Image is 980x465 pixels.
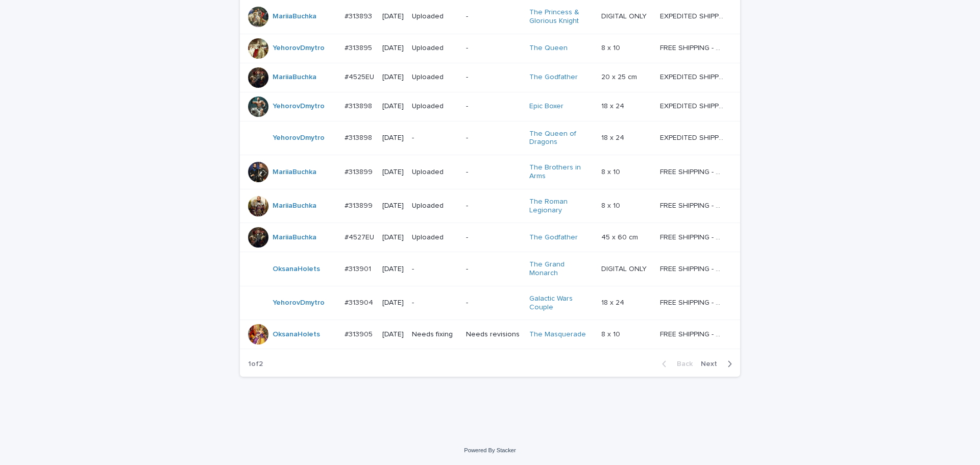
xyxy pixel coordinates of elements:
p: 18 x 24 [601,297,626,307]
p: #313895 [345,42,374,53]
a: The Godfather [529,73,578,82]
p: DIGITAL ONLY [601,10,649,21]
p: [DATE] [382,168,404,177]
p: EXPEDITED SHIPPING - preview in 1-2 business day; delivery up to 5 days after your approval [660,71,726,82]
a: YehorovDmytro [273,134,325,142]
a: The Godfather [529,233,578,242]
a: YehorovDmytro [273,299,325,307]
p: 45 x 60 cm [601,231,640,242]
p: EXPEDITED SHIPPING - preview in 1 business day; delivery up to 5 business days after your approval. [660,100,726,111]
a: The Queen [529,44,568,53]
p: - [466,299,521,307]
tr: MariiaBuchka #4527EU#4527EU [DATE]Uploaded-The Godfather 45 x 60 cm45 x 60 cm FREE SHIPPING - pre... [240,223,740,252]
a: MariiaBuchka [273,233,316,242]
p: [DATE] [382,233,404,242]
p: #313905 [345,328,375,339]
p: Uploaded [412,202,458,210]
tr: YehorovDmytro #313898#313898 [DATE]Uploaded-Epic Boxer 18 x 2418 x 24 EXPEDITED SHIPPING - previe... [240,92,740,121]
p: 8 x 10 [601,200,622,210]
p: #313893 [345,10,374,21]
a: MariiaBuchka [273,202,316,210]
p: EXPEDITED SHIPPING - preview in 1 business day; delivery up to 5 business days after your approval. [660,132,726,142]
p: 8 x 10 [601,166,622,177]
p: 20 x 25 cm [601,71,639,82]
p: #313899 [345,166,375,177]
tr: OksanaHolets #313901#313901 [DATE]--The Grand Monarch DIGITAL ONLYDIGITAL ONLY FREE SHIPPING - pr... [240,252,740,286]
tr: MariiaBuchka #313899#313899 [DATE]Uploaded-The Roman Legionary 8 x 108 x 10 FREE SHIPPING - previ... [240,189,740,223]
p: FREE SHIPPING - preview in 1-2 business days, after your approval delivery will take 5-10 b.d. [660,297,726,307]
p: Uploaded [412,44,458,53]
p: - [466,12,521,21]
p: Needs revisions [466,330,521,339]
p: 8 x 10 [601,42,622,53]
tr: MariiaBuchka #4525EU#4525EU [DATE]Uploaded-The Godfather 20 x 25 cm20 x 25 cm EXPEDITED SHIPPING ... [240,63,740,92]
p: - [412,265,458,274]
a: MariiaBuchka [273,12,316,21]
a: The Brothers in Arms [529,163,593,181]
p: 8 x 10 [601,328,622,339]
a: The Grand Monarch [529,260,593,278]
p: [DATE] [382,202,404,210]
p: 1 of 2 [240,352,271,377]
a: The Masquerade [529,330,586,339]
p: [DATE] [382,134,404,142]
a: OksanaHolets [273,265,320,274]
tr: YehorovDmytro #313904#313904 [DATE]--Galactic Wars Couple 18 x 2418 x 24 FREE SHIPPING - preview ... [240,286,740,320]
p: Uploaded [412,233,458,242]
p: #313901 [345,263,373,274]
p: FREE SHIPPING - preview in 1-2 business days, after your approval delivery will take 5-10 b.d. [660,328,726,339]
p: [DATE] [382,44,404,53]
p: [DATE] [382,73,404,82]
a: The Princess & Glorious Knight [529,8,593,26]
tr: OksanaHolets #313905#313905 [DATE]Needs fixingNeeds revisionsThe Masquerade 8 x 108 x 10 FREE SHI... [240,320,740,349]
p: FREE SHIPPING - preview in 1-2 business days, after your approval delivery will take 5-10 b.d. [660,200,726,210]
p: #313899 [345,200,375,210]
p: FREE SHIPPING - preview in 1-2 business days, after your approval delivery will take 5-10 b.d. [660,166,726,177]
p: FREE SHIPPING - preview in 1-2 business days, after your approval delivery will take 5-10 b.d. [660,42,726,53]
p: - [466,202,521,210]
p: - [466,73,521,82]
p: #313898 [345,132,374,142]
p: [DATE] [382,299,404,307]
p: - [466,265,521,274]
p: - [466,44,521,53]
p: #4527EU [345,231,376,242]
button: Next [697,359,740,369]
a: MariiaBuchka [273,73,316,82]
p: DIGITAL ONLY [601,263,649,274]
p: [DATE] [382,102,404,111]
a: Powered By Stacker [464,447,516,453]
p: Uploaded [412,168,458,177]
p: Uploaded [412,73,458,82]
a: Epic Boxer [529,102,563,111]
span: Next [701,360,723,368]
a: Galactic Wars Couple [529,295,593,312]
tr: YehorovDmytro #313898#313898 [DATE]--The Queen of Dragons 18 x 2418 x 24 EXPEDITED SHIPPING - pre... [240,121,740,155]
a: YehorovDmytro [273,102,325,111]
p: [DATE] [382,265,404,274]
tr: YehorovDmytro #313895#313895 [DATE]Uploaded-The Queen 8 x 108 x 10 FREE SHIPPING - preview in 1-2... [240,34,740,63]
tr: MariiaBuchka #313899#313899 [DATE]Uploaded-The Brothers in Arms 8 x 108 x 10 FREE SHIPPING - prev... [240,155,740,189]
a: MariiaBuchka [273,168,316,177]
p: 18 x 24 [601,100,626,111]
span: Back [671,360,693,368]
p: EXPEDITED SHIPPING - preview in 1 business day; delivery up to 5 business days after your approval. [660,10,726,21]
p: [DATE] [382,330,404,339]
p: - [412,134,458,142]
p: #313898 [345,100,374,111]
p: - [412,299,458,307]
a: OksanaHolets [273,330,320,339]
a: The Queen of Dragons [529,130,593,147]
p: 18 x 24 [601,132,626,142]
a: The Roman Legionary [529,198,593,215]
p: #4525EU [345,71,376,82]
p: #313904 [345,297,375,307]
p: Uploaded [412,102,458,111]
button: Back [654,359,697,369]
p: [DATE] [382,12,404,21]
a: YehorovDmytro [273,44,325,53]
p: - [466,168,521,177]
p: - [466,233,521,242]
p: - [466,134,521,142]
p: Needs fixing [412,330,458,339]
